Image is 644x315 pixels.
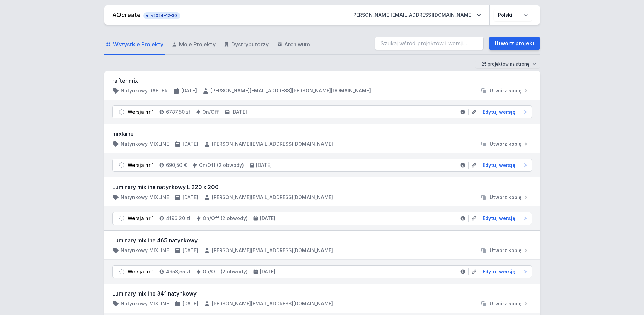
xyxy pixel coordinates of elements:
h4: [DATE] [231,109,247,115]
button: Utwórz kopię [477,300,532,307]
a: Edytuj wersję [480,162,529,169]
select: Wybierz język [494,9,532,21]
h4: [PERSON_NAME][EMAIL_ADDRESS][DOMAIN_NAME] [212,247,333,254]
h4: [DATE] [260,268,276,275]
h3: Luminary mixline 341 natynkowy [112,289,532,298]
span: Utwórz kopię [490,300,522,307]
a: AQcreate [112,11,141,18]
h4: On/Off (2 obwody) [203,268,248,275]
h4: [DATE] [260,215,276,222]
h4: 4953,55 zł [166,268,190,275]
h3: rafter mix [112,76,532,85]
button: Utwórz kopię [477,87,532,94]
h4: [PERSON_NAME][EMAIL_ADDRESS][DOMAIN_NAME] [212,141,333,147]
button: Utwórz kopię [477,141,532,147]
h4: Natynkowy MIXLINE [121,300,169,307]
h4: Natynkowy MIXLINE [121,247,169,254]
h4: 6787,50 zł [166,109,190,115]
span: Wszystkie Projekty [113,40,163,48]
h3: Luminary mixline natynkowy L 220 x 200 [112,183,532,191]
a: Moje Projekty [170,35,217,55]
h4: On/Off (2 obwody) [199,162,244,169]
span: Edytuj wersję [483,162,515,169]
img: draft.svg [118,268,125,275]
h4: [DATE] [183,300,198,307]
div: Wersja nr 1 [128,162,154,169]
button: v2024-12-30 [143,11,180,19]
h4: [DATE] [256,162,272,169]
button: Utwórz kopię [477,247,532,254]
button: [PERSON_NAME][EMAIL_ADDRESS][DOMAIN_NAME] [346,9,486,21]
h4: Natynkowy RAFTER [121,87,168,94]
h4: [DATE] [183,141,198,147]
input: Szukaj wśród projektów i wersji... [375,37,484,50]
h4: 4196,20 zł [166,215,190,222]
h4: On/Off (2 obwody) [203,215,248,222]
a: Utwórz projekt [489,37,540,50]
span: Edytuj wersję [483,109,515,115]
div: Wersja nr 1 [128,268,154,275]
h4: On/Off [202,109,219,115]
span: Dystrybutorzy [231,40,269,48]
h3: Luminary mixline 465 natynkowy [112,236,532,244]
span: Utwórz kopię [490,194,522,201]
h4: [DATE] [183,194,198,201]
button: Utwórz kopię [477,194,532,201]
h3: mixlaine [112,130,532,138]
a: Archiwum [276,35,311,55]
h4: [PERSON_NAME][EMAIL_ADDRESS][DOMAIN_NAME] [212,300,333,307]
img: draft.svg [118,109,125,115]
h4: 690,50 € [166,162,187,169]
img: draft.svg [118,162,125,169]
a: Edytuj wersję [480,268,529,275]
h4: [PERSON_NAME][EMAIL_ADDRESS][DOMAIN_NAME] [212,194,333,201]
span: v2024-12-30 [147,13,177,18]
div: Wersja nr 1 [128,109,154,115]
h4: [PERSON_NAME][EMAIL_ADDRESS][PERSON_NAME][DOMAIN_NAME] [210,87,371,94]
h4: Natynkowy MIXLINE [121,194,169,201]
span: Moje Projekty [179,40,216,48]
span: Edytuj wersję [483,268,515,275]
span: Edytuj wersję [483,215,515,222]
span: Utwórz kopię [490,247,522,254]
span: Utwórz kopię [490,87,522,94]
a: Edytuj wersję [480,109,529,115]
div: Wersja nr 1 [128,215,154,222]
a: Edytuj wersję [480,215,529,222]
img: draft.svg [118,215,125,222]
a: Dystrybutorzy [222,35,270,55]
span: Archiwum [284,40,310,48]
h4: [DATE] [181,87,197,94]
h4: [DATE] [183,247,198,254]
h4: Natynkowy MIXLINE [121,141,169,147]
a: Wszystkie Projekty [104,35,165,55]
span: Utwórz kopię [490,141,522,147]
